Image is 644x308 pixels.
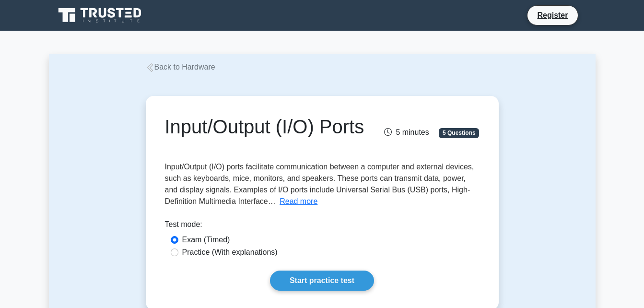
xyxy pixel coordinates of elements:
a: Back to Hardware [146,63,215,71]
label: Exam (Timed) [182,234,230,246]
span: Input/Output (I/O) ports facilitate communication between a computer and external devices, such a... [165,163,474,205]
span: 5 Questions [439,128,479,138]
label: Practice (With explanations) [182,247,278,258]
button: Read more [280,196,317,207]
h1: Input/Output (I/O) Ports [165,115,371,138]
a: Start practice test [270,271,374,291]
div: Test mode: [165,219,480,234]
a: Register [531,9,574,21]
span: 5 minutes [384,128,429,136]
